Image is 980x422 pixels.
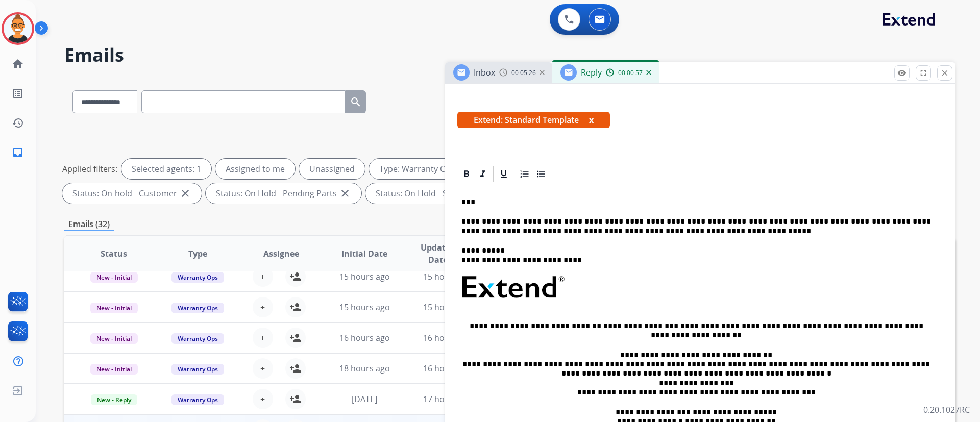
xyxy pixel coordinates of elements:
[12,117,24,129] mat-icon: history
[253,389,273,409] button: +
[350,96,362,108] mat-icon: search
[517,166,532,182] div: Ordered List
[457,112,610,128] span: Extend: Standard Template
[12,58,24,70] mat-icon: home
[215,159,295,179] div: Assigned to me
[171,272,224,283] span: Warranty Ops
[618,69,643,77] span: 00:00:57
[121,159,211,179] div: Selected agents: 1
[260,362,265,375] span: +
[64,45,955,65] h2: Emails
[897,68,906,78] mat-icon: remove_red_eye
[260,301,265,313] span: +
[423,302,474,313] span: 15 hours ago
[253,328,273,348] button: +
[339,332,390,343] span: 16 hours ago
[171,394,224,405] span: Warranty Ops
[511,69,536,77] span: 00:05:26
[171,303,224,313] span: Warranty Ops
[206,183,361,204] div: Status: On Hold - Pending Parts
[91,394,137,405] span: New - Reply
[423,393,474,405] span: 17 hours ago
[289,362,302,375] mat-icon: person_add
[260,270,265,283] span: +
[253,358,273,379] button: +
[289,270,302,283] mat-icon: person_add
[188,247,207,260] span: Type
[475,166,491,182] div: Italic
[339,187,351,200] mat-icon: close
[260,393,265,405] span: +
[341,247,387,260] span: Initial Date
[352,393,377,405] span: [DATE]
[940,68,949,78] mat-icon: close
[171,364,224,375] span: Warranty Ops
[339,363,390,374] span: 18 hours ago
[90,364,138,375] span: New - Initial
[369,159,480,179] div: Type: Warranty Ops
[12,87,24,100] mat-icon: list_alt
[12,146,24,159] mat-icon: inbox
[90,333,138,344] span: New - Initial
[101,247,127,260] span: Status
[171,333,224,344] span: Warranty Ops
[179,187,191,200] mat-icon: close
[423,271,474,282] span: 15 hours ago
[299,159,365,179] div: Unassigned
[533,166,549,182] div: Bullet List
[589,114,594,126] button: x
[415,241,461,266] span: Updated Date
[423,332,474,343] span: 16 hours ago
[90,303,138,313] span: New - Initial
[339,302,390,313] span: 15 hours ago
[289,393,302,405] mat-icon: person_add
[263,247,299,260] span: Assignee
[919,68,928,78] mat-icon: fullscreen
[496,166,511,182] div: Underline
[923,404,970,416] p: 0.20.1027RC
[253,297,273,317] button: +
[90,272,138,283] span: New - Initial
[64,218,114,231] p: Emails (32)
[260,332,265,344] span: +
[474,67,495,78] span: Inbox
[253,266,273,287] button: +
[62,183,202,204] div: Status: On-hold - Customer
[289,332,302,344] mat-icon: person_add
[289,301,302,313] mat-icon: person_add
[62,163,117,175] p: Applied filters:
[339,271,390,282] span: 15 hours ago
[581,67,602,78] span: Reply
[423,363,474,374] span: 16 hours ago
[4,14,32,43] img: avatar
[459,166,474,182] div: Bold
[365,183,502,204] div: Status: On Hold - Servicers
